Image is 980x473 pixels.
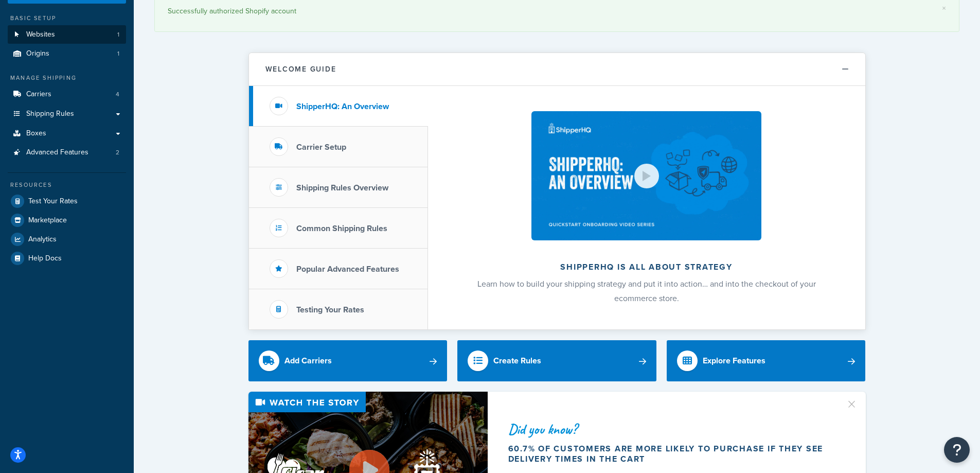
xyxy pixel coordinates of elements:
li: Websites [8,25,126,44]
a: Advanced Features2 [8,143,126,162]
div: Explore Features [703,354,765,368]
a: Create Rules [457,340,656,381]
img: ShipperHQ is all about strategy [531,111,761,240]
li: Carriers [8,85,126,104]
li: Origins [8,44,126,63]
h3: Common Shipping Rules [296,224,387,233]
h3: ShipperHQ: An Overview [296,102,389,111]
span: Boxes [26,129,46,138]
h3: Shipping Rules Overview [296,183,388,192]
div: Basic Setup [8,14,126,23]
span: Help Docs [28,254,62,263]
a: Websites1 [8,25,126,44]
h3: Popular Advanced Features [296,265,399,274]
a: Help Docs [8,249,126,268]
a: Marketplace [8,211,126,230]
a: Carriers4 [8,85,126,104]
div: Add Carriers [284,354,332,368]
div: 60.7% of customers are more likely to purchase if they see delivery times in the cart [508,444,833,464]
h2: Welcome Guide [265,65,336,73]
span: 4 [116,90,119,99]
span: Marketplace [28,216,67,225]
span: Advanced Features [26,148,88,157]
div: Successfully authorized Shopify account [168,4,946,19]
span: 2 [116,148,119,157]
span: Shipping Rules [26,110,74,118]
a: Shipping Rules [8,104,126,124]
span: Carriers [26,90,51,99]
a: Explore Features [667,340,866,381]
button: Open Resource Center [944,437,970,463]
span: Analytics [28,235,57,244]
span: Learn how to build your shipping strategy and put it into action… and into the checkout of your e... [477,278,816,304]
a: Test Your Rates [8,192,126,211]
button: Welcome Guide [249,53,865,86]
h3: Testing Your Rates [296,305,364,314]
a: Add Carriers [248,340,448,381]
a: × [942,4,946,12]
li: Advanced Features [8,143,126,162]
span: 1 [117,30,119,39]
a: Analytics [8,230,126,249]
span: Test Your Rates [28,197,78,206]
span: Origins [26,49,49,58]
div: Resources [8,181,126,189]
span: 1 [117,49,119,58]
div: Did you know? [508,422,833,436]
h3: Carrier Setup [296,143,346,152]
div: Create Rules [493,354,541,368]
a: Boxes [8,124,126,143]
h2: ShipperHQ is all about strategy [455,262,838,272]
div: Manage Shipping [8,74,126,82]
a: Origins1 [8,44,126,63]
span: Websites [26,30,55,39]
